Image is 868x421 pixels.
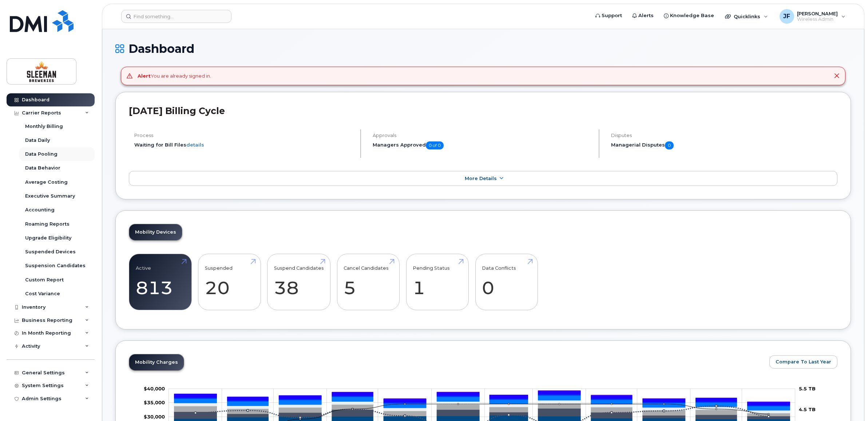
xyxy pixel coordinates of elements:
[205,258,254,306] a: Suspended 20
[465,176,497,181] span: More Details
[129,224,182,240] a: Mobility Devices
[144,400,165,406] tspan: $35,000
[611,133,837,138] h4: Disputes
[144,386,165,391] g: $0
[426,141,444,149] span: 0 of 0
[138,73,211,79] div: You are already signed in.
[144,414,165,420] tspan: $30,000
[174,391,790,405] g: QST
[134,141,354,148] li: Waiting for Bill Files
[138,73,151,79] strong: Alert
[413,258,462,306] a: Pending Status 1
[144,400,165,406] g: $0
[174,395,790,410] g: HST
[144,414,165,420] g: $0
[274,258,324,306] a: Suspend Candidates 38
[136,258,185,306] a: Active 813
[115,42,851,55] h1: Dashboard
[665,141,674,149] span: 0
[174,394,790,406] g: PST
[482,258,531,306] a: Data Conflicts 0
[776,358,831,365] span: Compare To Last Year
[611,141,837,149] h5: Managerial Disputes
[799,386,816,391] tspan: 5.5 TB
[344,258,393,306] a: Cancel Candidates 5
[129,105,837,116] h2: [DATE] Billing Cycle
[186,142,204,148] a: details
[373,141,592,149] h5: Managers Approved
[174,404,790,416] g: Features
[174,409,790,419] g: Roaming
[129,354,184,370] a: Mobility Charges
[373,133,592,138] h4: Approvals
[134,133,354,138] h4: Process
[144,386,165,391] tspan: $40,000
[769,355,837,369] button: Compare To Last Year
[174,401,790,413] g: GST
[799,407,816,413] tspan: 4.5 TB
